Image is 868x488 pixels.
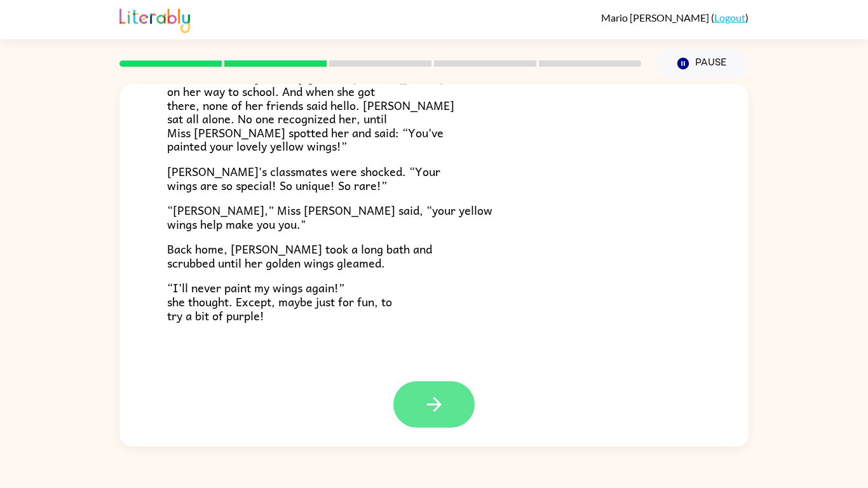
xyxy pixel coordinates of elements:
[167,201,492,233] span: “[PERSON_NAME],” Miss [PERSON_NAME] said, “your yellow wings help make you you."
[601,11,711,24] span: Mario [PERSON_NAME]
[119,5,190,33] img: Literably
[167,278,392,324] span: “I’ll never paint my wings again!” she thought. Except, maybe just for fun, to try a bit of purple!
[714,11,745,24] a: Logout
[656,49,749,78] button: Pause
[167,68,454,155] span: The next morning, nobody greeted [PERSON_NAME] on her way to school. And when she got there, none...
[167,240,432,272] span: Back home, [PERSON_NAME] took a long bath and scrubbed until her golden wings gleamed.
[167,162,440,194] span: [PERSON_NAME]'s classmates were shocked. “Your wings are so special! So unique! So rare!”
[601,11,749,24] div: ( )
